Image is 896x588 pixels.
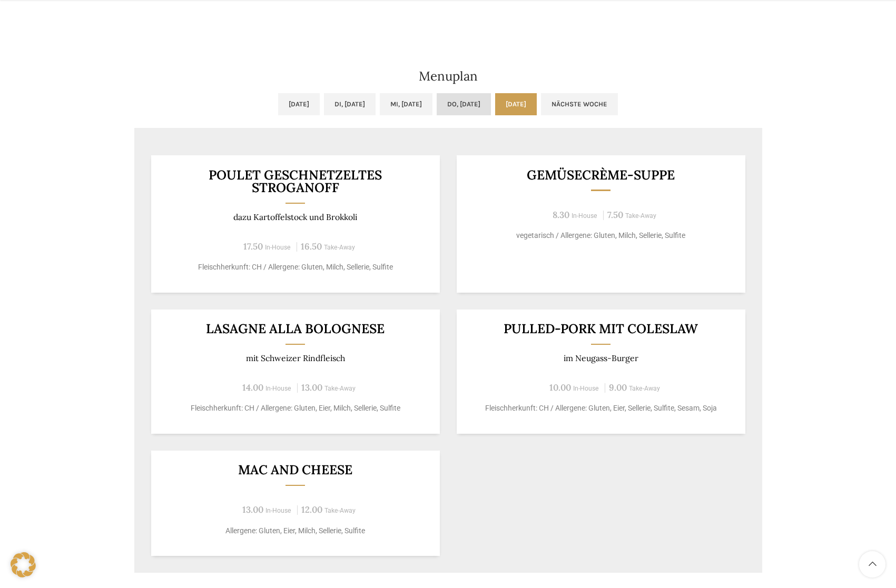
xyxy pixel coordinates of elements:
p: im Neugass-Burger [469,353,732,363]
span: In-House [265,507,291,514]
span: Take-Away [324,385,356,392]
h3: Gemüsecrème-Suppe [469,168,732,182]
span: 13.00 [301,382,322,393]
h3: Poulet Geschnetzeltes Stroganoff [164,168,427,194]
span: Take-Away [629,385,660,392]
span: 16.50 [301,241,322,252]
span: Take-Away [324,507,356,514]
span: 9.00 [609,382,627,393]
a: Do, [DATE] [437,93,491,115]
h3: Mac and Cheese [164,463,427,476]
p: Allergene: Gluten, Eier, Milch, Sellerie, Sulfite [164,525,427,536]
h3: Pulled-Pork mit Coleslaw [469,322,732,335]
h2: Menuplan [134,70,762,83]
span: Take-Away [324,244,355,251]
span: 7.50 [607,209,623,221]
p: Fleischherkunft: CH / Allergene: Gluten, Eier, Milch, Sellerie, Sulfite [164,403,427,414]
a: Di, [DATE] [324,93,376,115]
span: In-House [265,244,291,251]
a: [DATE] [495,93,537,115]
span: 12.00 [301,504,322,515]
span: In-House [572,212,597,220]
span: In-House [265,385,291,392]
span: 8.30 [553,209,569,221]
a: [DATE] [278,93,320,115]
a: Mi, [DATE] [380,93,432,115]
p: dazu Kartoffelstock und Brokkoli [164,212,427,222]
p: Fleischherkunft: CH / Allergene: Gluten, Eier, Sellerie, Sulfite, Sesam, Soja [469,403,732,414]
p: vegetarisch / Allergene: Gluten, Milch, Sellerie, Sulfite [469,230,732,241]
span: 14.00 [242,382,263,393]
a: Nächste Woche [541,93,618,115]
a: Scroll to top button [859,551,885,577]
span: Take-Away [625,212,656,220]
span: 10.00 [549,382,571,393]
span: 13.00 [242,504,263,515]
span: 17.50 [243,241,263,252]
h3: LASAGNE ALLA BOLOGNESE [164,322,427,335]
p: mit Schweizer Rindfleisch [164,353,427,363]
p: Fleischherkunft: CH / Allergene: Gluten, Milch, Sellerie, Sulfite [164,262,427,273]
span: In-House [573,385,599,392]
